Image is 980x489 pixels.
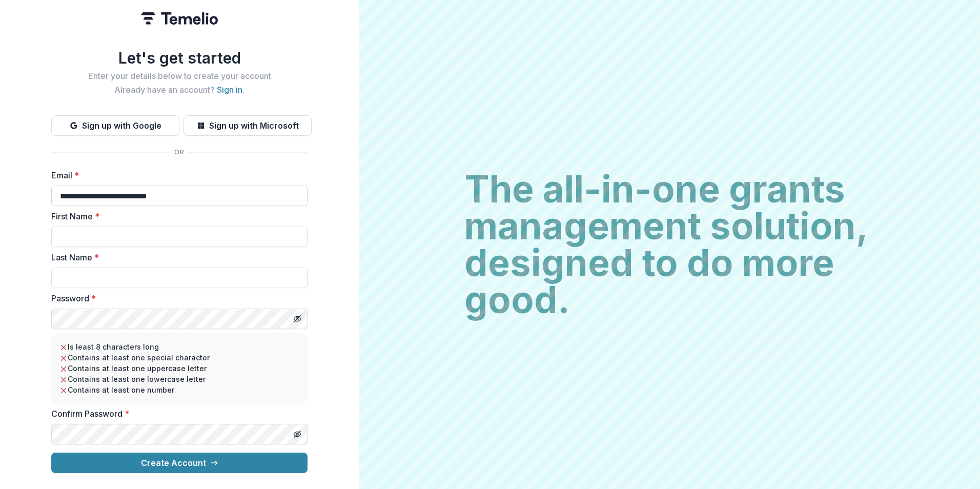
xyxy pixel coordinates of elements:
[51,49,308,67] h1: Let's get started
[59,363,299,374] li: Contains at least one uppercase letter
[59,341,299,352] li: Is least 8 characters long
[217,85,242,95] a: Sign in
[183,115,312,136] button: Sign up with Microsoft
[51,115,179,136] button: Sign up with Google
[51,210,301,222] label: First Name
[51,169,301,181] label: Email
[59,374,299,384] li: Contains at least one lowercase letter
[51,292,301,304] label: Password
[51,453,308,473] button: Create Account
[289,426,305,442] button: Toggle password visibility
[59,384,299,395] li: Contains at least one number
[51,251,301,263] label: Last Name
[141,12,218,25] img: Temelio
[59,352,299,363] li: Contains at least one special character
[51,407,301,420] label: Confirm Password
[289,311,305,327] button: Toggle password visibility
[51,85,308,95] h2: Already have an account? .
[51,71,308,81] h2: Enter your details below to create your account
